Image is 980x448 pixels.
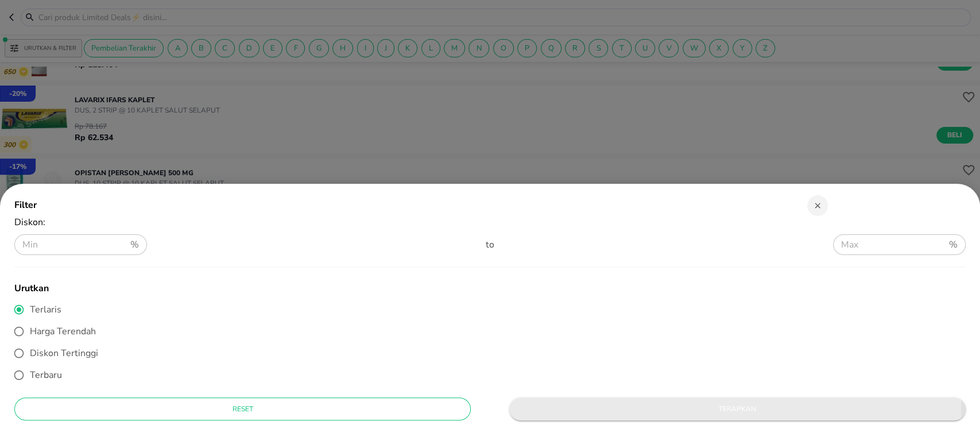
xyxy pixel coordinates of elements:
span: to [486,238,494,251]
button: Terapkan [509,397,966,420]
p: % [130,238,139,252]
h6: Urutkan [14,279,937,299]
p: % [949,238,958,252]
span: Harga Terendah [30,325,96,338]
span: Terlaris [30,303,61,316]
span: Terbaru [30,369,62,381]
input: Min [14,229,126,261]
span: Diskon Tertinggi [30,347,98,360]
input: Max [833,229,944,261]
span: Terapkan [518,403,956,415]
span: Reset [24,403,462,415]
h6: Filter [14,195,778,215]
div: Diskon : [14,216,966,234]
button: Reset [14,397,471,420]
